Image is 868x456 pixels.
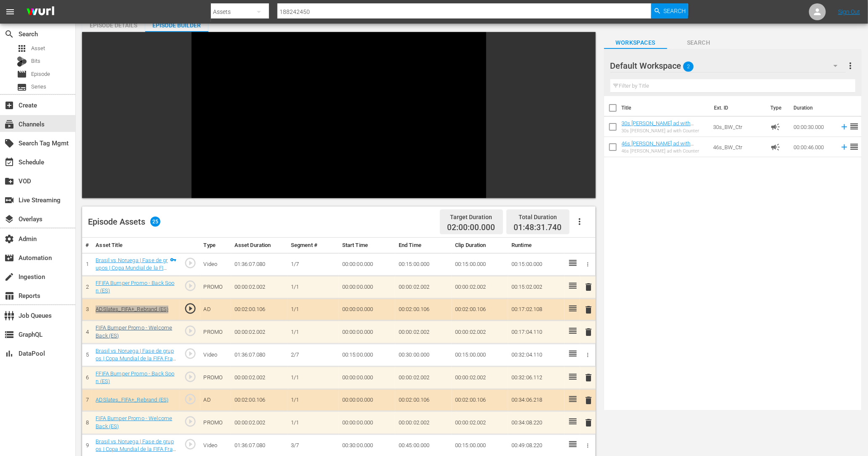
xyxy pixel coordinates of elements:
[17,69,27,79] span: Episode
[508,276,564,298] td: 00:15:02.002
[82,253,92,276] td: 1
[4,100,14,110] span: Create
[452,253,508,276] td: 00:15:00.000
[82,343,92,366] td: 5
[583,394,594,406] button: delete
[622,140,694,153] a: 46s [PERSON_NAME] ad with Counter
[508,389,564,411] td: 00:34:06.218
[447,223,495,233] span: 02:00:00.000
[788,96,839,120] th: Duration
[17,43,27,54] span: Asset
[770,122,780,132] span: Ad
[583,303,594,316] button: delete
[514,223,562,232] span: 01:48:31.740
[231,253,288,276] td: 01:36:07.080
[4,138,14,148] span: Search Tag Mgmt
[622,148,707,154] div: 46s [PERSON_NAME] ad with Counter
[31,44,45,53] span: Asset
[452,238,508,253] th: Clip Duration
[840,122,849,131] svg: Add to Episode
[184,325,197,337] span: play_circle_outline
[395,253,452,276] td: 00:15:00.000
[200,321,231,343] td: PROMO
[508,253,564,276] td: 00:15:00.000
[82,15,145,32] button: Episode Details
[770,142,780,152] span: Ad
[339,366,395,389] td: 00:00:00.000
[604,38,667,48] span: Workspaces
[339,298,395,321] td: 00:00:00.000
[31,57,40,65] span: Bits
[583,372,594,384] button: delete
[583,326,594,338] button: delete
[583,281,594,293] button: delete
[452,276,508,298] td: 00:00:02.002
[790,137,836,157] td: 00:00:46.000
[184,438,197,451] span: play_circle_outline
[184,415,197,428] span: play_circle_outline
[622,128,707,134] div: 30s [PERSON_NAME] ad with Counter
[231,366,288,389] td: 00:00:02.002
[184,257,197,269] span: play_circle_outline
[200,411,231,434] td: PROMO
[395,411,452,434] td: 00:00:02.002
[145,15,208,35] div: Episode Builder
[838,8,860,15] a: Sign Out
[790,117,836,137] td: 00:00:30.000
[82,15,145,35] div: Episode Details
[31,70,50,78] span: Episode
[583,418,594,428] span: delete
[5,7,15,17] span: menu
[452,366,508,389] td: 00:00:02.002
[395,238,452,253] th: End Time
[395,389,452,411] td: 00:02:00.106
[849,142,859,152] span: reorder
[339,321,395,343] td: 00:00:00.000
[288,411,339,434] td: 1/1
[339,389,395,411] td: 00:00:00.000
[184,347,197,360] span: play_circle_outline
[82,276,92,298] td: 2
[184,370,197,383] span: play_circle_outline
[395,343,452,366] td: 00:30:00.000
[339,411,395,434] td: 00:00:00.000
[82,238,92,253] th: #
[145,15,208,32] button: Episode Builder
[96,397,168,403] a: ADSlates_FIFA+_Rebrand (ES)
[200,343,231,366] td: Video
[4,349,14,359] span: DataPool
[184,302,197,315] span: play_circle_outline
[709,96,765,120] th: Ext. ID
[339,253,395,276] td: 00:00:00.000
[710,137,767,157] td: 46s_BW_Ctr
[4,234,14,244] span: Admin
[583,305,594,315] span: delete
[508,366,564,389] td: 00:32:06.112
[200,298,231,321] td: AD
[96,370,174,385] a: FFIFA Bumper Promo - Back Soon (ES)
[508,343,564,366] td: 00:32:04.110
[288,253,339,276] td: 1/7
[150,217,160,227] span: 25
[508,411,564,434] td: 00:34:08.220
[4,29,14,39] span: Search
[288,238,339,253] th: Segment #
[200,366,231,389] td: PROMO
[4,157,14,167] span: Schedule
[184,393,197,405] span: play_circle_outline
[4,195,14,205] span: Live Streaming
[4,291,14,301] span: Reports
[395,298,452,321] td: 00:02:00.106
[96,348,176,378] a: Brasil vs Noruega | Fase de grupos | Copa Mundial de la FIFA Francia 1998™ | Partido completo (2/7)
[622,120,694,133] a: 30s [PERSON_NAME] ad with Counter
[288,366,339,389] td: 1/1
[31,83,46,91] span: Series
[583,373,594,383] span: delete
[452,411,508,434] td: 00:00:02.002
[667,38,730,48] span: Search
[683,58,694,75] span: 2
[288,276,339,298] td: 1/1
[849,121,859,131] span: reorder
[514,211,562,223] div: Total Duration
[231,276,288,298] td: 00:00:02.002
